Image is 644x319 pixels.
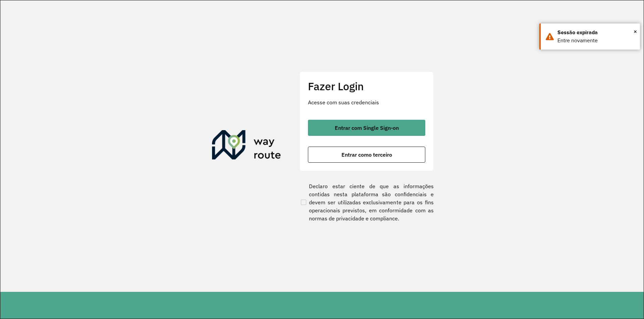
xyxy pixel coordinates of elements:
[308,98,425,106] p: Acesse com suas credenciais
[300,182,434,222] label: Declaro estar ciente de que as informações contidas nesta plataforma são confidenciais e devem se...
[557,29,635,37] div: Sessão expirada
[634,26,637,37] span: ×
[212,130,281,162] img: Roteirizador AmbevTech
[308,147,425,163] button: button
[557,37,635,45] div: Entre novamente
[308,120,425,136] button: button
[335,125,399,130] span: Entrar com Single Sign-on
[308,80,425,93] h2: Fazer Login
[634,26,637,37] button: Close
[341,152,392,157] span: Entrar como terceiro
